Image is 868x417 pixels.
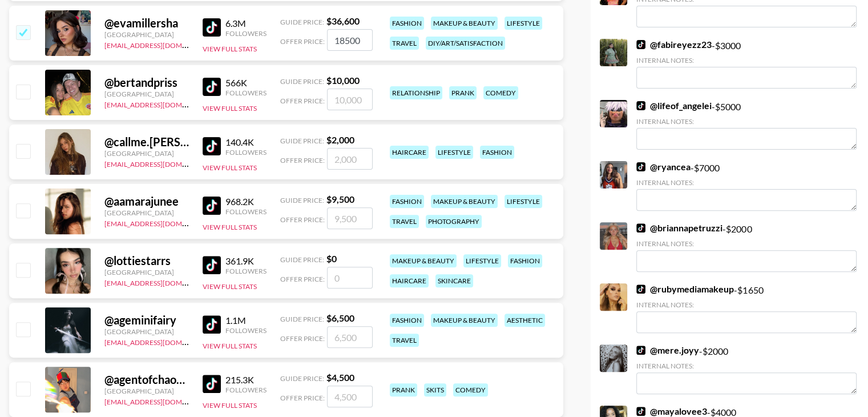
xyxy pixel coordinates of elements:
strong: $ 0 [326,253,337,264]
button: View Full Stats [203,163,257,172]
span: Guide Price: [280,137,324,145]
span: Guide Price: [280,18,324,26]
input: 4,500 [327,386,373,407]
div: 140.4K [225,137,267,148]
img: TikTok [636,407,645,416]
strong: $ 10,000 [326,75,360,86]
span: Offer Price: [280,97,325,105]
div: photography [426,215,482,228]
button: View Full Stats [203,104,257,113]
div: travel [390,334,419,347]
button: View Full Stats [203,282,257,291]
div: Internal Notes: [636,300,857,309]
div: [GEOGRAPHIC_DATA] [104,90,189,98]
span: Offer Price: [280,334,325,343]
div: relationship [390,86,442,99]
div: - $ 5000 [636,100,857,150]
div: @ aamarajunee [104,194,189,209]
div: [GEOGRAPHIC_DATA] [104,268,189,276]
a: [EMAIL_ADDRESS][DOMAIN_NAME] [104,276,219,287]
div: fashion [390,314,424,327]
div: @ ageminifairy [104,313,189,327]
div: Followers [225,386,267,394]
strong: $ 9,500 [326,194,354,205]
div: [GEOGRAPHIC_DATA] [104,149,189,158]
div: Internal Notes: [636,178,857,187]
div: Internal Notes: [636,56,857,65]
div: [GEOGRAPHIC_DATA] [104,327,189,336]
span: Guide Price: [280,315,324,323]
div: haircare [390,146,429,159]
div: Followers [225,326,267,335]
span: Offer Price: [280,156,325,165]
a: [EMAIL_ADDRESS][DOMAIN_NAME] [104,217,219,228]
img: TikTok [636,162,645,171]
div: makeup & beauty [431,195,498,208]
img: TikTok [203,315,221,334]
div: comedy [453,383,488,396]
div: 361.9K [225,255,267,267]
div: - $ 7000 [636,161,857,211]
strong: $ 6,500 [326,312,354,323]
div: [GEOGRAPHIC_DATA] [104,387,189,395]
div: fashion [390,17,424,30]
div: Followers [225,148,267,157]
strong: $ 2,000 [326,134,354,145]
a: [EMAIL_ADDRESS][DOMAIN_NAME] [104,395,219,406]
input: 0 [327,267,373,288]
div: skincare [435,274,473,287]
img: TikTok [203,375,221,393]
span: Offer Price: [280,275,325,283]
div: fashion [508,254,542,267]
img: TikTok [636,40,645,49]
div: 1.1M [225,315,267,326]
div: fashion [480,146,514,159]
img: TikTok [203,78,221,96]
a: @briannapetruzzi [636,222,722,234]
a: @lifeof_angelei [636,100,712,111]
strong: $ 36,600 [326,15,360,26]
div: 566K [225,77,267,89]
button: View Full Stats [203,342,257,350]
div: Followers [225,267,267,275]
div: makeup & beauty [431,314,498,327]
div: 215.3K [225,374,267,386]
span: Guide Price: [280,374,324,383]
a: [EMAIL_ADDRESS][DOMAIN_NAME] [104,158,219,169]
div: @ agentofchaos_01 [104,372,189,387]
strong: $ 4,500 [326,372,354,383]
span: Offer Price: [280,37,325,46]
img: TikTok [636,101,645,110]
input: 9,500 [327,207,373,229]
img: TikTok [203,256,221,274]
button: View Full Stats [203,401,257,410]
div: Internal Notes: [636,239,857,248]
div: Followers [225,89,267,97]
div: prank [390,383,417,396]
div: travel [390,37,419,50]
div: - $ 3000 [636,39,857,89]
img: TikTok [203,18,221,37]
input: 6,500 [327,326,373,348]
a: [EMAIL_ADDRESS][DOMAIN_NAME] [104,39,219,50]
a: [EMAIL_ADDRESS][DOMAIN_NAME] [104,336,219,347]
div: skits [424,383,446,396]
div: @ evamillersha [104,16,189,30]
a: [EMAIL_ADDRESS][DOMAIN_NAME] [104,98,219,109]
div: lifestyle [435,146,473,159]
div: lifestyle [463,254,501,267]
img: TikTok [636,223,645,232]
input: 2,000 [327,148,373,170]
span: Guide Price: [280,255,324,264]
a: @ryancea [636,161,691,173]
div: travel [390,215,419,228]
input: 10,000 [327,89,373,110]
div: - $ 2000 [636,222,857,272]
a: @mere.joyy [636,344,699,356]
span: Offer Price: [280,215,325,224]
span: Guide Price: [280,196,324,205]
a: @rubymediamakeup [636,283,734,295]
div: makeup & beauty [390,254,457,267]
div: @ callme.[PERSON_NAME] [104,135,189,149]
div: haircare [390,274,429,287]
